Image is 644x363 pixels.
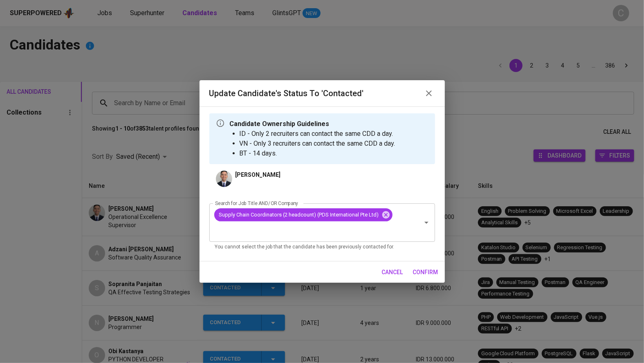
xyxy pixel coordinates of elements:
li: ID - Only 2 recruiters can contact the same CDD a day. [240,129,395,139]
span: cancel [382,267,403,277]
button: Open [421,217,432,228]
h6: Update Candidate's Status to 'Contacted' [209,87,364,100]
li: BT - 14 days. [240,149,395,158]
p: You cannot select the job that the candidate has been previously contacted for. [215,243,429,251]
img: 4bc757fc818b24b84e6775a3fbdcf51f.jpg [216,171,232,187]
p: [PERSON_NAME] [236,171,281,179]
div: Supply Chain Coordinators (2 headcount) (PDS International Pte Ltd) [214,208,393,221]
span: confirm [413,267,438,277]
button: cancel [379,265,406,280]
p: Candidate Ownership Guidelines [230,119,395,129]
li: VN - Only 3 recruiters can contact the same CDD a day. [240,139,395,149]
span: Supply Chain Coordinators (2 headcount) (PDS International Pte Ltd) [214,211,384,219]
button: confirm [410,265,442,280]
